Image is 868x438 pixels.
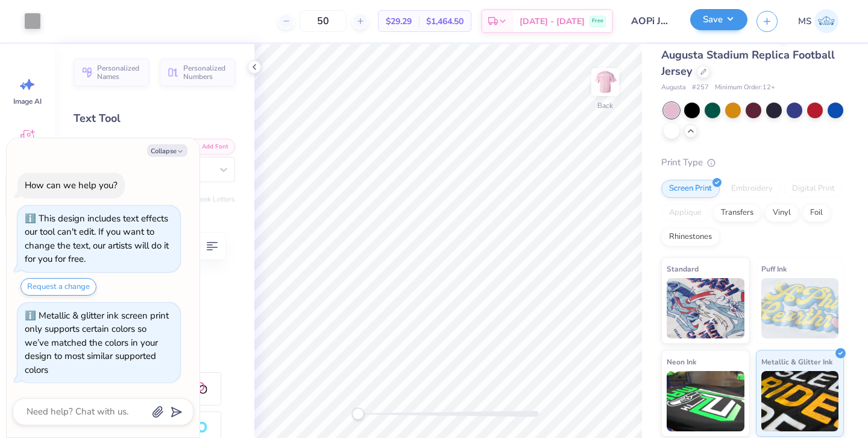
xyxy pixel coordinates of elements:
[661,228,720,246] div: Rhinestones
[426,15,464,28] span: $1,464.50
[186,139,235,154] button: Add Font
[352,408,364,420] div: Accessibility label
[661,180,720,198] div: Screen Print
[784,180,843,198] div: Digital Print
[667,355,696,368] span: Neon Ink
[715,83,775,93] span: Minimum Order: 12 +
[25,179,118,191] div: How can we help you?
[814,9,838,33] img: Madeline Schoner
[765,204,799,222] div: Vinyl
[74,59,149,86] button: Personalized Names
[147,144,187,157] button: Collapse
[300,10,347,32] input: – –
[622,9,681,33] input: Untitled Design
[713,204,761,222] div: Transfers
[160,59,235,86] button: Personalized Numbers
[692,83,709,93] span: # 257
[761,355,832,368] span: Metallic & Glitter Ink
[520,15,585,28] span: [DATE] - [DATE]
[74,110,235,127] div: Text Tool
[661,48,835,78] span: Augusta Stadium Replica Football Jersey
[802,204,831,222] div: Foil
[386,15,412,28] span: $29.29
[13,97,42,106] span: Image AI
[25,309,169,376] div: Metallic & glitter ink screen print only supports certain colors so we’ve matched the colors in y...
[723,180,781,198] div: Embroidery
[690,9,747,30] button: Save
[667,278,744,338] img: Standard
[597,100,613,111] div: Back
[793,9,844,33] a: MS
[593,70,617,94] img: Back
[97,64,142,81] span: Personalized Names
[183,64,228,81] span: Personalized Numbers
[592,17,603,25] span: Free
[667,262,699,275] span: Standard
[661,204,709,222] div: Applique
[25,212,169,265] div: This design includes text effects our tool can't edit. If you want to change the text, our artist...
[798,14,811,28] span: MS
[761,278,839,338] img: Puff Ink
[761,371,839,431] img: Metallic & Glitter Ink
[667,371,744,431] img: Neon Ink
[761,262,787,275] span: Puff Ink
[661,83,686,93] span: Augusta
[20,278,96,296] button: Request a change
[661,156,844,170] div: Print Type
